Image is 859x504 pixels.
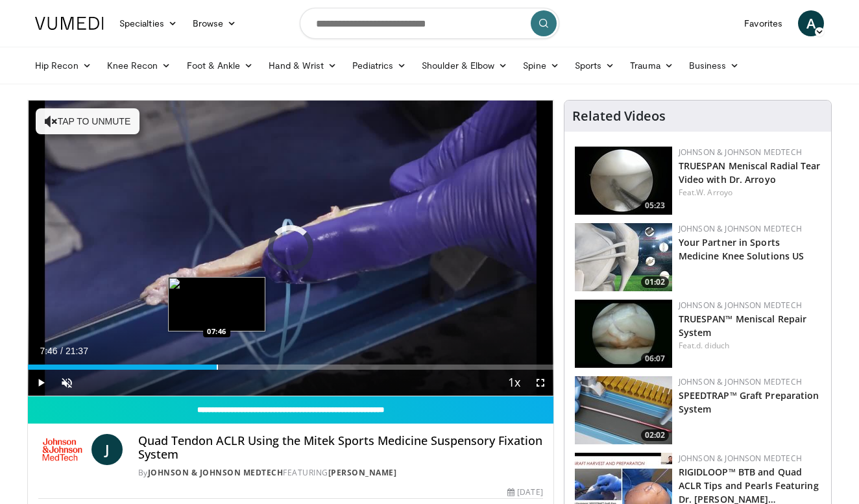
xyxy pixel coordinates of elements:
[641,353,669,365] span: 06:07
[681,53,747,78] a: Business
[575,223,672,291] img: 0543fda4-7acd-4b5c-b055-3730b7e439d4.150x105_q85_crop-smart_upscale.jpg
[112,10,185,36] a: Specialties
[572,108,666,124] h4: Related Videos
[679,300,802,311] a: Johnson & Johnson MedTech
[179,53,261,78] a: Foot & Ankle
[679,236,805,262] a: Your Partner in Sports Medicine Knee Solutions US
[679,376,802,387] a: Johnson & Johnson MedTech
[736,10,790,36] a: Favorites
[502,370,527,396] button: Playback Rate
[28,370,54,396] button: Play
[641,200,669,211] span: 05:23
[138,434,543,462] h4: Quad Tendon ACLR Using the Mitek Sports Medicine Suspensory Fixation System
[168,277,265,331] img: image.jpeg
[28,365,553,370] div: Progress Bar
[575,300,672,368] a: 06:07
[54,370,80,396] button: Unmute
[679,389,819,415] a: SPEEDTRAP™ Graft Preparation System
[414,53,515,78] a: Shoulder & Elbow
[575,223,672,291] a: 01:02
[575,300,672,368] img: e42d750b-549a-4175-9691-fdba1d7a6a0f.150x105_q85_crop-smart_upscale.jpg
[138,467,543,479] div: By FEATURING
[27,53,99,78] a: Hip Recon
[300,8,559,39] input: Search topics, interventions
[798,10,824,36] a: A
[35,17,104,30] img: VuMedi Logo
[527,370,553,396] button: Fullscreen
[575,147,672,215] a: 05:23
[679,453,802,464] a: Johnson & Johnson MedTech
[567,53,623,78] a: Sports
[641,276,669,288] span: 01:02
[679,340,821,352] div: Feat.
[40,346,57,356] span: 7:46
[679,147,802,158] a: Johnson & Johnson MedTech
[328,467,397,478] a: [PERSON_NAME]
[679,187,821,198] div: Feat.
[60,346,63,356] span: /
[91,434,123,465] a: J
[515,53,566,78] a: Spine
[36,108,139,134] button: Tap to unmute
[575,147,672,215] img: a9cbc79c-1ae4-425c-82e8-d1f73baa128b.150x105_q85_crop-smart_upscale.jpg
[148,467,284,478] a: Johnson & Johnson MedTech
[679,160,821,186] a: TRUESPAN Meniscal Radial Tear Video with Dr. Arroyo
[696,187,732,198] a: W. Arroyo
[575,376,672,444] a: 02:02
[507,486,542,498] div: [DATE]
[575,376,672,444] img: a46a2fe1-2704-4a9e-acc3-1c278068f6c4.150x105_q85_crop-smart_upscale.jpg
[66,346,88,356] span: 21:37
[679,313,807,339] a: TRUESPAN™ Meniscal Repair System
[38,434,86,465] img: Johnson & Johnson MedTech
[679,223,802,234] a: Johnson & Johnson MedTech
[345,53,414,78] a: Pediatrics
[641,429,669,441] span: 02:02
[185,10,245,36] a: Browse
[261,53,345,78] a: Hand & Wrist
[622,53,681,78] a: Trauma
[28,101,553,396] video-js: Video Player
[99,53,179,78] a: Knee Recon
[696,340,729,351] a: d. diduch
